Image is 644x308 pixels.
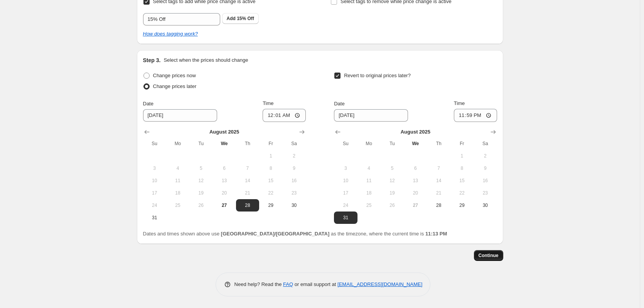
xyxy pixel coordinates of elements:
p: Select when the prices should change [164,56,248,64]
span: 3 [337,165,354,171]
span: 9 [285,165,302,171]
span: Need help? Read the [234,281,283,287]
button: Saturday August 30 2025 [474,199,497,212]
span: 15 [453,178,470,184]
span: Change prices later [153,83,197,89]
button: Wednesday August 13 2025 [212,174,236,187]
button: Tuesday August 5 2025 [189,162,212,174]
button: Wednesday August 6 2025 [404,162,427,174]
button: Saturday August 9 2025 [282,162,305,174]
span: 16 [285,178,302,184]
th: Sunday [334,137,357,150]
button: Wednesday August 20 2025 [212,187,236,199]
button: Thursday August 7 2025 [236,162,259,174]
span: 2 [477,153,494,159]
button: Tuesday August 19 2025 [381,187,404,199]
button: Thursday August 28 2025 [236,199,259,212]
input: 8/27/2025 [143,109,217,122]
th: Wednesday [212,137,236,150]
button: Sunday August 31 2025 [334,212,357,224]
span: Continue [479,252,499,259]
span: 11 [169,178,186,184]
span: 26 [192,202,209,208]
span: 1 [262,153,279,159]
span: 18 [169,190,186,196]
span: Sa [285,140,302,147]
span: Change prices now [153,73,196,78]
button: Tuesday August 5 2025 [381,162,404,174]
button: Sunday August 3 2025 [334,162,357,174]
span: Tu [192,140,209,147]
span: Revert to original prices later? [344,73,411,78]
span: Su [146,140,163,147]
span: 24 [337,202,354,208]
button: Friday August 8 2025 [450,162,474,174]
input: 12:00 [263,109,306,122]
span: 4 [169,165,186,171]
button: Tuesday August 26 2025 [189,199,212,212]
button: Friday August 22 2025 [450,187,474,199]
input: Select tags to add [143,13,220,25]
button: Monday August 25 2025 [357,199,381,212]
button: Monday August 18 2025 [357,187,381,199]
button: Saturday August 23 2025 [474,187,497,199]
span: 4 [361,165,378,171]
button: Tuesday August 19 2025 [189,187,212,199]
span: 31 [146,215,163,221]
button: Sunday August 17 2025 [334,187,357,199]
span: We [407,140,424,147]
span: 12 [192,178,209,184]
button: Sunday August 3 2025 [143,162,166,174]
a: How does tagging work? [143,31,198,37]
span: 24 [146,202,163,208]
th: Saturday [474,137,497,150]
button: Show next month, September 2025 [297,127,307,137]
button: Monday August 4 2025 [357,162,381,174]
button: Sunday August 24 2025 [334,199,357,212]
span: 19 [384,190,401,196]
button: Friday August 29 2025 [450,199,474,212]
span: 30 [477,202,494,208]
span: 9 [477,165,494,171]
span: 15 [262,178,279,184]
span: 21 [430,190,447,196]
button: Continue [474,250,503,261]
span: 22 [262,190,279,196]
button: Saturday August 16 2025 [474,174,497,187]
span: 2 [285,153,302,159]
span: 10 [146,178,163,184]
button: Show previous month, July 2025 [142,127,152,137]
button: Thursday August 21 2025 [236,187,259,199]
span: 5 [192,165,209,171]
span: 14 [430,178,447,184]
th: Thursday [236,137,259,150]
span: 16 [477,178,494,184]
span: 1 [453,153,470,159]
input: 12:00 [454,109,497,122]
th: Tuesday [381,137,404,150]
span: Th [430,140,447,147]
button: Today Wednesday August 27 2025 [212,199,236,212]
button: Tuesday August 12 2025 [381,174,404,187]
span: 5 [384,165,401,171]
span: 20 [216,190,233,196]
span: 10 [337,178,354,184]
button: Thursday August 21 2025 [427,187,450,199]
button: Wednesday August 6 2025 [212,162,236,174]
button: Saturday August 2 2025 [474,150,497,162]
button: Friday August 15 2025 [450,174,474,187]
a: FAQ [283,281,293,287]
button: Monday August 25 2025 [166,199,189,212]
th: Thursday [427,137,450,150]
b: 11:13 PM [425,231,447,237]
span: 14 [239,178,256,184]
span: 8 [453,165,470,171]
span: 28 [430,202,447,208]
span: Date [143,101,153,107]
button: Monday August 18 2025 [166,187,189,199]
button: Show previous month, July 2025 [332,127,343,137]
span: 7 [430,165,447,171]
span: Time [263,100,273,106]
th: Monday [357,137,381,150]
th: Monday [166,137,189,150]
